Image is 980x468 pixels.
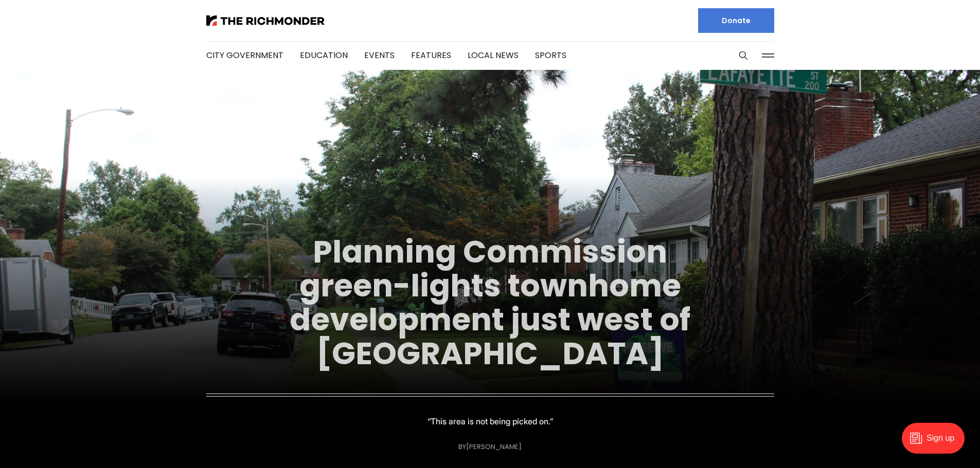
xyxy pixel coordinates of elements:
a: Local News [468,49,519,61]
a: [PERSON_NAME] [466,442,522,452]
a: Planning Commission green-lights townhome development just west of [GEOGRAPHIC_DATA] [290,230,690,375]
a: City Government [206,49,283,61]
p: “This area is not being picked on.” [427,414,553,428]
img: The Richmonder [206,15,325,26]
a: Donate [698,8,774,33]
iframe: portal-trigger [893,418,980,468]
a: Education [300,49,348,61]
a: Features [411,49,451,61]
a: Sports [535,49,566,61]
button: Search this site [736,48,751,63]
div: By [458,443,522,451]
a: Events [364,49,395,61]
